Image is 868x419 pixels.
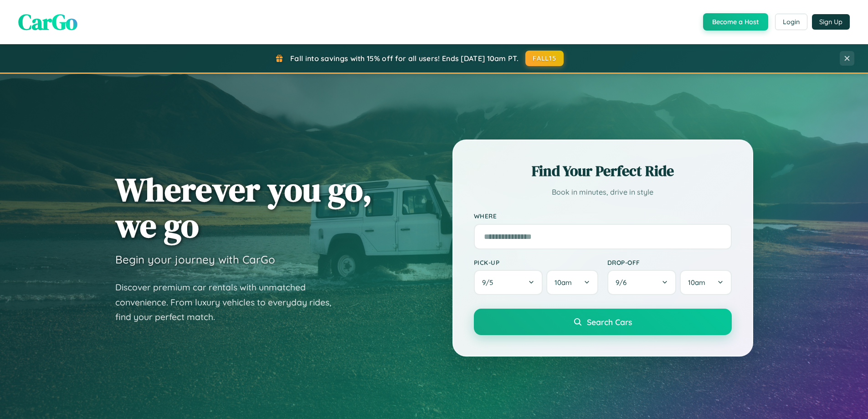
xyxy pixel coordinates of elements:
[474,186,732,199] p: Book in minutes, drive in style
[482,278,498,287] span: 9 / 5
[18,7,77,37] span: CarGo
[688,278,705,287] span: 10am
[775,14,807,30] button: Login
[680,270,731,295] button: 10am
[115,171,372,243] h1: Wherever you go, we go
[115,253,275,266] h3: Begin your journey with CarGo
[290,54,519,63] span: Fall into savings with 15% off for all users! Ends [DATE] 10am PT.
[474,259,598,266] label: Pick-up
[474,212,732,220] label: Where
[474,270,543,295] button: 9/5
[812,14,850,30] button: Sign Up
[587,317,632,327] span: Search Cars
[616,278,631,287] span: 9 / 6
[474,309,732,335] button: Search Cars
[555,278,572,287] span: 10am
[607,270,677,295] button: 9/6
[607,259,732,266] label: Drop-off
[546,270,598,295] button: 10am
[115,280,343,325] p: Discover premium car rentals with unmatched convenience. From luxury vehicles to everyday rides, ...
[703,13,768,31] button: Become a Host
[474,161,732,181] h2: Find Your Perfect Ride
[525,51,564,66] button: FALL15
